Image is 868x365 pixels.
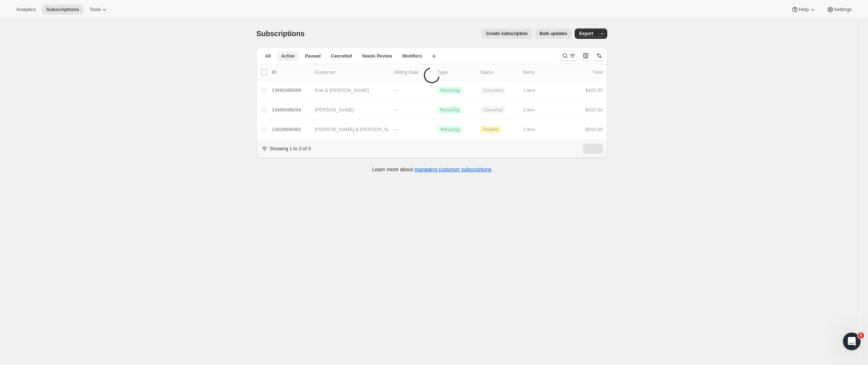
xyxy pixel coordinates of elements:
button: Create new view [428,51,440,61]
button: Search and filter results [560,51,578,61]
button: Tools [85,4,113,15]
span: Subscriptions [256,30,305,38]
button: Help [787,4,820,15]
span: Modifiers [402,53,422,59]
span: Paused [305,53,321,59]
span: Export [579,31,593,37]
button: Customize table column order and visibility [581,51,591,61]
span: 5 [858,333,864,338]
button: Create subscription [482,28,532,39]
span: Create subscription [486,31,528,37]
span: Cancelled [331,53,352,59]
span: Needs Review [362,53,392,59]
span: Subscriptions [46,7,79,13]
span: Tools [89,7,101,13]
nav: Pagination [582,144,603,154]
span: Analytics [16,7,36,13]
button: Sort the results [594,51,604,61]
span: Active [281,53,294,59]
button: Bulk updates [535,28,572,39]
p: Learn more about [372,166,492,173]
span: Help [799,7,809,13]
button: Subscriptions [42,4,83,15]
button: Analytics [12,4,40,15]
span: All [265,53,271,59]
button: Export [575,28,598,39]
button: Settings [822,4,856,15]
iframe: Intercom live chat [843,333,861,350]
span: Bulk updates [540,31,567,37]
p: Showing 1 to 3 of 3 [270,145,311,152]
a: managing customer subscriptions [414,166,492,172]
span: Settings [834,7,852,13]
